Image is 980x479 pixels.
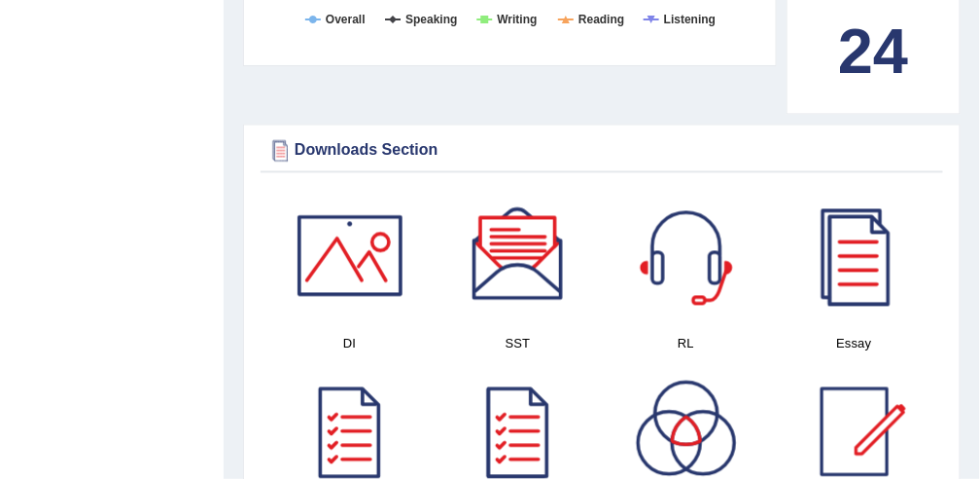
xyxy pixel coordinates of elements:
div: Downloads Section [265,135,938,165]
tspan: Listening [664,13,716,26]
tspan: Speaking [405,13,457,26]
tspan: Reading [578,13,624,26]
h4: RL [612,333,760,353]
h4: SST [443,333,592,353]
h4: Essay [780,333,928,353]
h4: DI [275,333,424,353]
tspan: Overall [326,13,366,26]
tspan: Writing [498,13,538,26]
b: 24 [838,16,908,87]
